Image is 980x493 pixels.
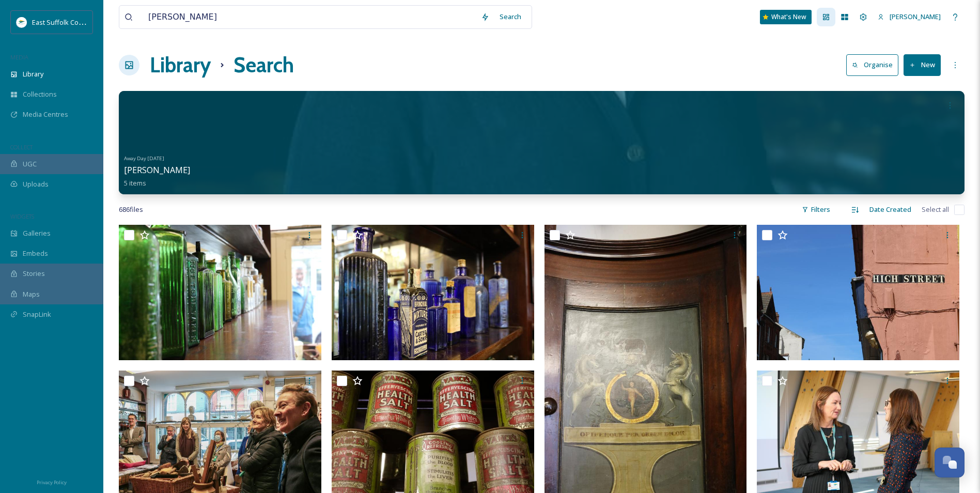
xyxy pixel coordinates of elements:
a: Privacy Policy [37,475,67,488]
a: Library [150,50,211,81]
img: Historic High Street (3).JPG [757,225,959,360]
span: East Suffolk Council [32,17,93,27]
span: Maps [23,289,40,299]
span: UGC [23,159,37,169]
span: SnapLink [23,310,51,319]
span: 686 file s [119,205,143,214]
button: Organise [846,54,898,75]
img: ESC%20Logo.png [17,17,27,27]
span: WIDGETS [10,212,34,220]
button: New [904,54,941,75]
span: [PERSON_NAME] [890,12,941,21]
span: Select all [922,205,949,214]
span: Away Day [DATE] [124,155,164,162]
span: [PERSON_NAME] [124,164,190,176]
a: Organise [846,54,904,75]
span: Galleries [23,228,51,238]
div: Filters [797,199,835,220]
div: Date Created [864,199,916,220]
input: Search your library [143,6,476,28]
a: What's New [760,10,812,24]
img: Historic High Street (5).JPG [119,225,321,360]
button: Open Chat [935,448,965,477]
span: Privacy Policy [37,479,67,486]
h1: Search [234,50,294,81]
span: Uploads [23,179,49,189]
img: Historic High Street (1).JPG [332,225,534,360]
a: [PERSON_NAME] [873,7,946,27]
span: Embeds [23,249,48,258]
span: Media Centres [23,110,68,119]
span: Library [23,69,43,79]
div: Search [494,7,526,27]
span: MEDIA [10,53,28,61]
span: Stories [23,269,45,279]
a: Away Day [DATE][PERSON_NAME]5 items [124,152,190,188]
span: COLLECT [10,143,33,151]
span: 5 items [124,178,146,188]
span: Collections [23,89,57,99]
